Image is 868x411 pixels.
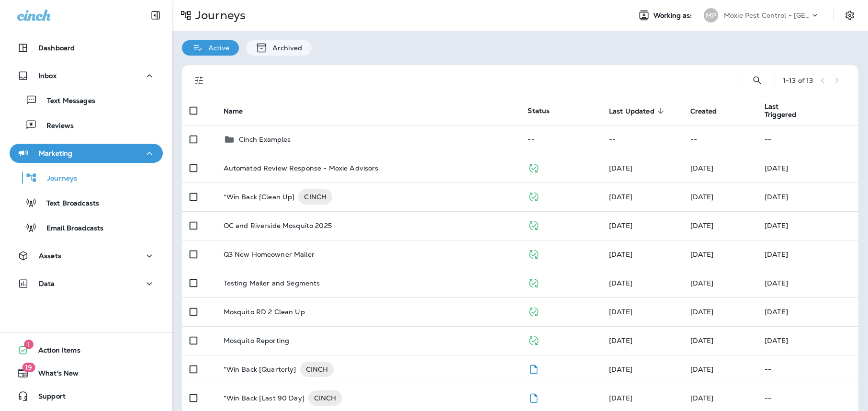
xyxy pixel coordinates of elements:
span: Published [528,278,540,286]
td: [DATE] [757,154,858,183]
span: J-P Scoville [609,193,632,201]
span: Jason Munk [609,279,632,287]
button: Text Messages [10,90,163,110]
p: Assets [39,252,61,260]
p: Inbox [38,72,56,80]
span: Draft [528,393,540,401]
td: [DATE] [757,297,858,326]
span: Jason Munk [609,221,632,230]
span: Published [528,192,540,200]
p: Moxie Pest Control - [GEOGRAPHIC_DATA] [724,11,810,19]
button: Journeys [10,168,163,188]
p: Q3 New Homeowner Mailer [224,251,315,258]
button: Collapse Sidebar [142,6,169,25]
td: [DATE] [757,211,858,240]
p: Mosquito RD 2 Clean Up [224,308,305,316]
span: Draft [528,364,540,373]
p: Mosquito Reporting [224,337,290,344]
span: Jason Munk [690,221,714,230]
button: Marketing [10,144,163,163]
td: -- [757,125,858,154]
p: *Win Back [Quarterly] [224,362,296,377]
button: Dashboard [10,38,163,57]
td: [DATE] [757,240,858,269]
span: Name [224,107,256,115]
button: Support [10,387,163,406]
span: Published [528,249,540,258]
span: Name [224,107,243,115]
span: Created [690,107,730,115]
button: Email Broadcasts [10,217,163,238]
p: Testing Mailer and Segments [224,279,320,287]
button: Inbox [10,66,163,85]
button: 19What's New [10,364,163,383]
span: Jason Munk [690,365,714,374]
span: Last Triggered [765,103,821,119]
p: *Win Back [Clean Up] [224,189,295,205]
span: Jason Munk [690,279,714,287]
div: CINCH [308,390,342,406]
p: Text Broadcasts [37,199,99,208]
td: [DATE] [757,183,858,211]
span: CINCH [298,192,332,202]
span: Jason Munk [690,250,714,259]
p: Journeys [192,8,246,23]
span: Published [528,163,540,171]
div: 1 - 13 of 13 [783,77,813,84]
span: J-P Scoville [690,193,714,201]
span: Created [690,107,717,115]
button: Filters [190,71,209,90]
button: Text Broadcasts [10,193,163,213]
td: [DATE] [757,269,858,297]
span: CINCH [300,365,334,374]
td: -- [601,125,683,154]
td: [DATE] [757,326,858,355]
p: OC and Riverside Mosquito 2025 [224,222,332,229]
span: Jason Munk [690,336,714,345]
button: Assets [10,246,163,265]
div: MP [704,8,718,23]
span: Published [528,220,540,229]
span: Working as: [654,11,694,20]
p: Email Broadcasts [37,224,103,233]
span: Status [528,106,550,115]
p: Marketing [39,149,72,157]
span: Published [528,335,540,344]
p: Archived [268,44,302,52]
button: Settings [841,7,858,24]
button: Reviews [10,115,163,135]
span: Jason Munk [609,365,632,374]
p: Reviews [37,122,74,131]
span: 19 [22,363,35,372]
p: Cinch Examples [239,136,291,143]
span: Jason Munk [609,308,632,316]
p: Data [39,280,55,287]
p: Text Messages [37,97,95,106]
span: Last Updated [609,107,654,115]
span: What's New [29,369,79,381]
td: -- [520,125,601,154]
p: -- [765,394,851,402]
p: Automated Review Response - Moxie Advisors [224,164,379,172]
p: Journeys [37,174,77,183]
p: -- [765,365,851,373]
span: Last Triggered [765,103,808,119]
span: Shannon Davis [609,164,632,172]
span: Jason Munk [609,394,632,402]
span: Priscilla Valverde [690,164,714,172]
span: 1 [24,340,34,349]
span: Jason Munk [690,394,714,402]
span: CINCH [308,393,342,403]
td: -- [683,125,757,154]
span: Last Updated [609,107,667,115]
button: Data [10,274,163,293]
div: CINCH [298,189,332,205]
span: Jason Munk [690,308,714,316]
button: 1Action Items [10,341,163,360]
div: CINCH [300,362,334,377]
button: Search Journeys [748,71,767,90]
span: Jason Munk [609,336,632,345]
p: Dashboard [38,44,75,52]
span: Support [29,392,66,404]
span: Jason Munk [609,250,632,259]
